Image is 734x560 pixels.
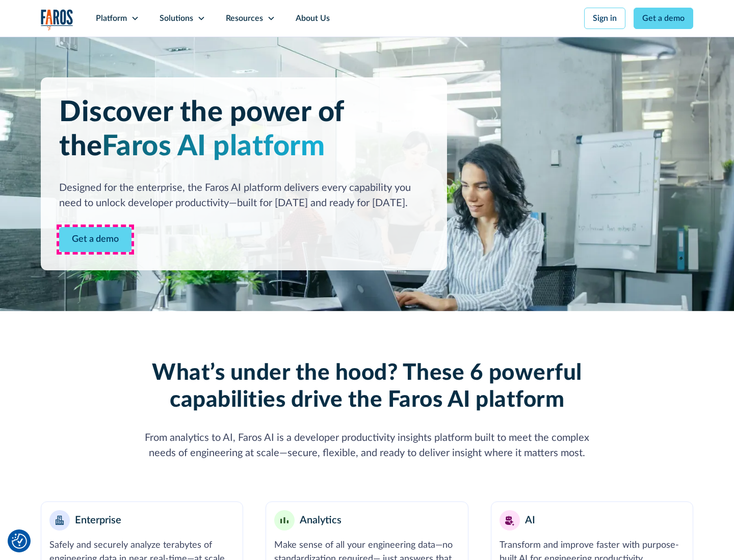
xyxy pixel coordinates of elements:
[75,513,121,528] div: Enterprise
[102,132,325,161] span: Faros AI platform
[502,512,518,528] img: AI robot or assistant icon
[634,8,693,29] a: Get a demo
[525,513,535,528] div: AI
[12,534,27,549] img: Revisit consent button
[41,9,73,30] img: Logo of the analytics and reporting company Faros.
[160,12,193,24] div: Solutions
[300,513,342,528] div: Analytics
[59,180,429,211] div: Designed for the enterprise, the Faros AI platform delivers every capability you need to unlock d...
[133,360,601,414] h2: What’s under the hood? These 6 powerful capabilities drive the Faros AI platform
[59,227,132,252] a: Contact Modal
[56,516,64,525] img: Enterprise building blocks or structure icon
[59,96,429,164] h1: Discover the power of the
[584,8,625,29] a: Sign in
[133,430,601,461] div: From analytics to AI, Faros AI is a developer productivity insights platform built to meet the co...
[280,517,289,524] img: Minimalist bar chart analytics icon
[41,9,73,30] a: home
[96,12,127,24] div: Platform
[12,534,27,549] button: Cookie Settings
[226,12,263,24] div: Resources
